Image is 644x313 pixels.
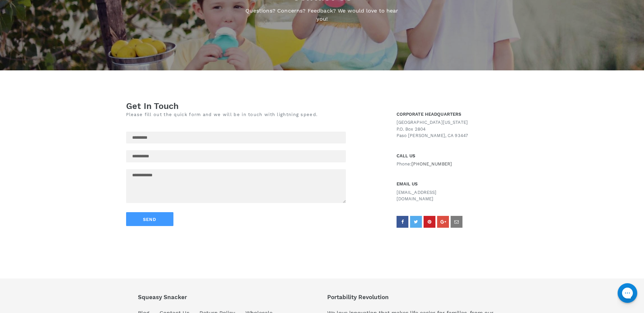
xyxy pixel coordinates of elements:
p: [EMAIL_ADDRESS][DOMAIN_NAME] [397,189,459,202]
p: Phone: [397,161,459,167]
button: Send [126,212,173,226]
font: Questions? Concerns? Feedback? We would love to hear you! [245,7,398,22]
p: Please fill out the quick form and we will be in touch with lightning speed. [126,111,383,118]
p: P.O. Box 2804 [397,126,518,133]
h1: CALL US [397,153,459,159]
span: [PHONE_NUMBER] [411,161,452,166]
a: googleplus [437,216,449,228]
h1: CORPORATE HEADQUARTERS [397,112,518,117]
a: facebook [397,216,408,228]
p: [GEOGRAPHIC_DATA][US_STATE] [397,119,518,126]
h1: Get In Touch [126,101,383,111]
p: Paso [PERSON_NAME], CA 93447 [397,132,518,139]
a: email [451,216,462,228]
p: Portability Revolution [327,294,506,300]
a: twitter [410,216,422,228]
h1: EMAIL US [397,181,459,187]
p: Squeasy Snacker [138,294,272,300]
a: pinterest [424,216,435,228]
